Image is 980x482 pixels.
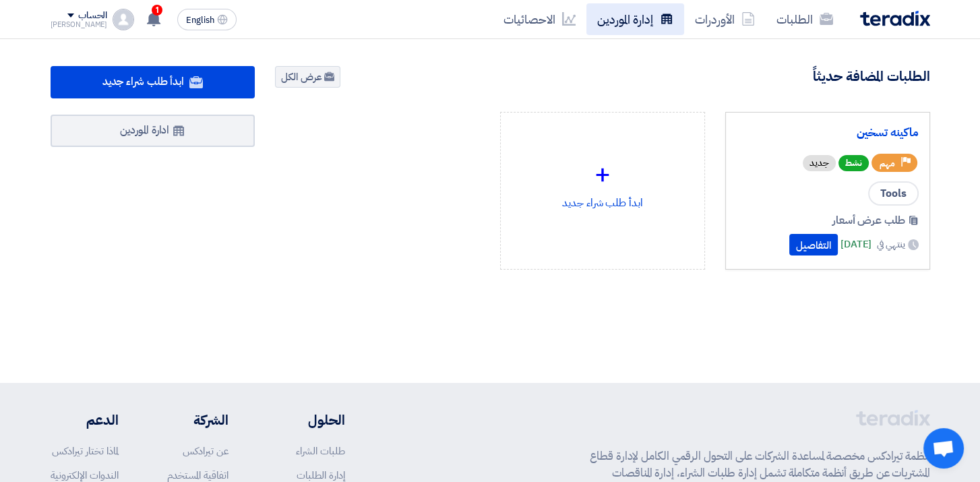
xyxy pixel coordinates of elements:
span: 1 [152,5,162,16]
a: عرض الكل [275,66,340,88]
a: الطلبات [766,3,844,35]
div: + [512,154,694,195]
button: التفاصيل [789,234,838,255]
span: [DATE] [840,237,871,252]
div: ابدأ طلب شراء جديد [512,123,694,242]
a: عن تيرادكس [183,444,228,458]
a: ماكينه تسخين [737,126,919,140]
a: طلبات الشراء [296,444,345,458]
a: لماذا تختار تيرادكس [52,444,119,458]
div: جديد [803,155,836,171]
img: profile_test.png [113,9,134,30]
span: مهم [880,157,895,170]
span: نشط [838,155,869,171]
li: الدعم [51,410,119,430]
span: ابدأ طلب شراء جديد [102,73,184,90]
a: الاحصائيات [493,3,586,35]
div: Open chat [923,428,964,469]
span: English [186,16,214,25]
span: ينتهي في [877,237,905,251]
span: طلب عرض أسعار [832,212,905,229]
li: الحلول [269,410,345,430]
h4: الطلبات المضافة حديثاً [813,67,930,85]
a: ادارة الموردين [51,115,255,147]
a: الأوردرات [684,3,766,35]
span: Tools [868,181,919,206]
li: الشركة [158,410,228,430]
img: Teradix logo [860,11,930,26]
div: الحساب [78,10,107,22]
a: إدارة الموردين [586,3,684,35]
div: [PERSON_NAME] [51,21,108,28]
button: English [177,9,237,30]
